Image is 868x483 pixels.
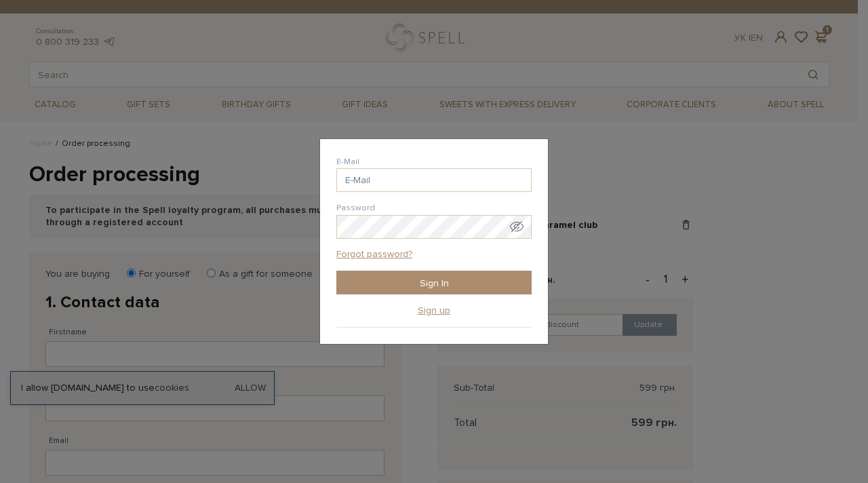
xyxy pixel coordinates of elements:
[336,156,359,168] label: E-Mail
[336,271,532,294] input: Sign In
[510,220,524,233] span: Show password as plain text. Warning: this will display your password on screen.
[336,248,412,260] a: Forgot password?
[418,305,450,317] a: Sign up
[336,168,532,192] input: E-Mail
[336,202,375,214] label: Password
